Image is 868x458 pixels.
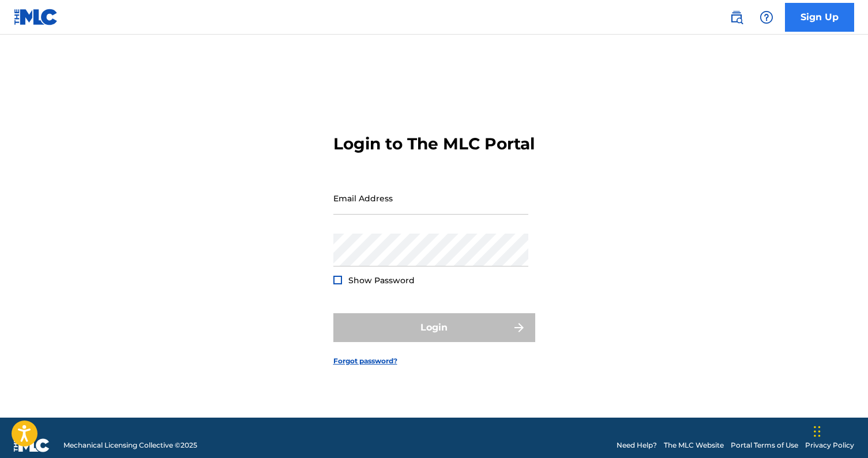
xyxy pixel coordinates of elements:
[14,438,50,452] img: logo
[755,6,778,29] div: Help
[785,3,854,32] a: Sign Up
[730,10,743,24] img: search
[617,440,657,451] a: Need Help?
[725,6,748,29] a: Public Search
[810,403,868,458] iframe: Chat Widget
[333,134,535,154] h3: Login to The MLC Portal
[814,414,821,449] div: Drag
[348,275,415,286] span: Show Password
[664,440,724,451] a: The MLC Website
[14,9,58,25] img: MLC Logo
[731,440,798,451] a: Portal Terms of Use
[63,440,197,451] span: Mechanical Licensing Collective © 2025
[805,440,854,451] a: Privacy Policy
[333,356,397,366] a: Forgot password?
[760,10,773,24] img: help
